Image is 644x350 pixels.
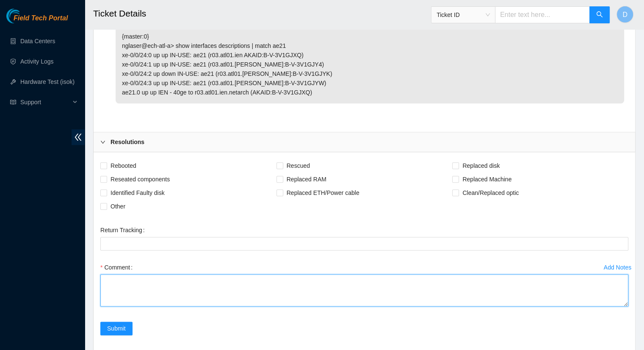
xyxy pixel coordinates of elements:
span: Rescued [283,159,313,172]
span: Replaced disk [459,159,503,172]
a: Akamai TechnologiesField Tech Portal [6,15,68,26]
span: Replaced RAM [283,172,330,186]
label: Return Tracking [100,223,148,237]
button: Submit [100,322,133,335]
button: D [616,6,633,23]
span: right [100,139,105,144]
button: Add Notes [603,261,632,274]
div: Add Notes [604,264,631,270]
span: double-left [72,129,85,145]
a: Data Centers [20,38,55,44]
span: Support [20,94,70,111]
span: Replaced Machine [459,172,515,186]
b: Resolutions [111,137,144,147]
label: Comment [100,261,136,274]
span: search [596,11,603,19]
span: Reseated components [107,172,173,186]
div: Resolutions [94,132,635,152]
button: search [589,6,610,23]
span: Other [107,200,129,213]
span: Clean/Replaced optic [459,186,522,200]
img: Akamai Technologies [6,8,43,23]
input: Enter text here... [495,6,590,23]
p: {master:0} nglaser@ech-atl-a> show interfaces descriptions | match ae21 xe-0/0/24:0 up up IN-USE:... [116,25,624,103]
span: D [622,9,627,20]
a: Activity Logs [20,58,54,65]
span: Replaced ETH/Power cable [283,186,363,200]
a: Hardware Test (isok) [20,78,75,85]
span: Field Tech Portal [14,14,68,22]
input: Return Tracking [100,237,628,250]
span: Rebooted [107,159,140,172]
span: Submit [107,324,126,333]
textarea: Comment [100,274,628,306]
span: Identified Faulty disk [107,186,168,200]
span: Ticket ID [437,8,490,21]
span: read [10,99,16,105]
